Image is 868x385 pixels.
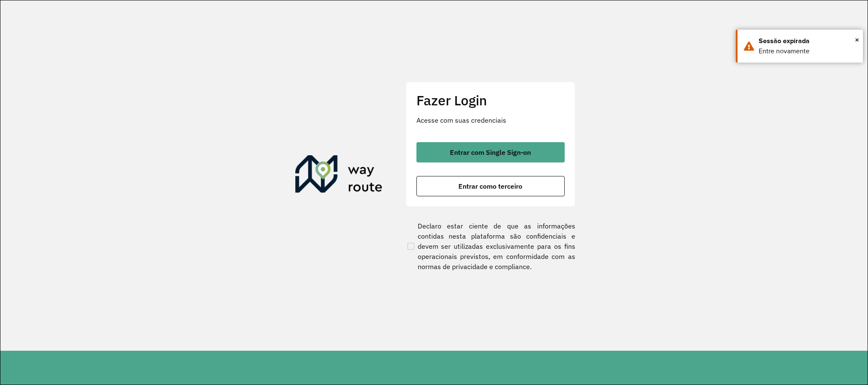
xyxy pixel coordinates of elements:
p: Acesse com suas credenciais [416,115,565,125]
label: Declaro estar ciente de que as informações contidas nesta plataforma são confidenciais e devem se... [406,221,575,272]
button: button [416,176,565,196]
img: Roteirizador AmbevTech [295,155,383,196]
button: button [416,142,565,162]
button: Close [855,33,859,46]
h2: Fazer Login [416,92,565,108]
div: Entre novamente [759,46,857,56]
span: × [855,33,859,46]
div: Sessão expirada [759,36,857,46]
span: Entrar como terceiro [458,183,522,190]
span: Entrar com Single Sign-on [450,149,531,156]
